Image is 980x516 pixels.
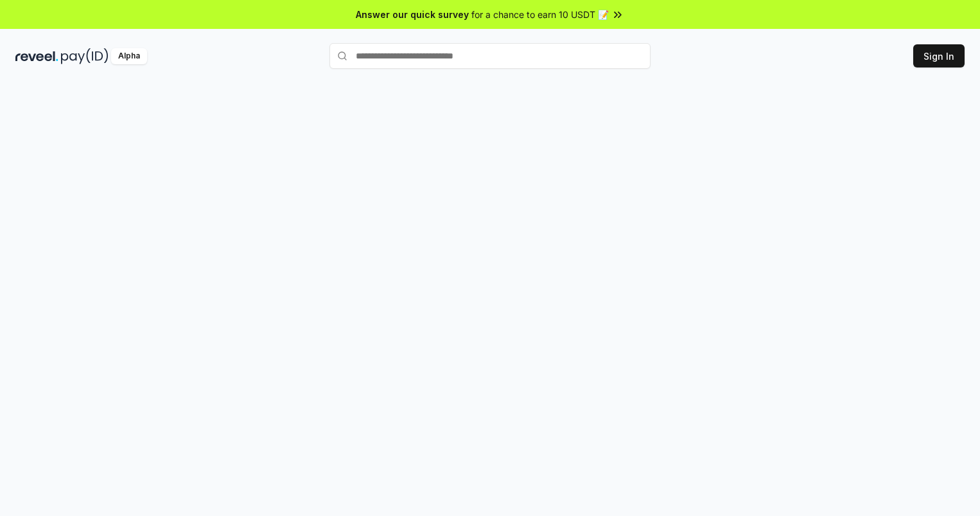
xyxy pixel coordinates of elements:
img: pay_id [61,48,109,64]
img: reveel_dark [15,48,58,64]
button: Sign In [913,44,965,67]
span: for a chance to earn 10 USDT 📝 [471,8,609,21]
span: Answer our quick survey [356,8,469,21]
div: Alpha [111,48,147,64]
